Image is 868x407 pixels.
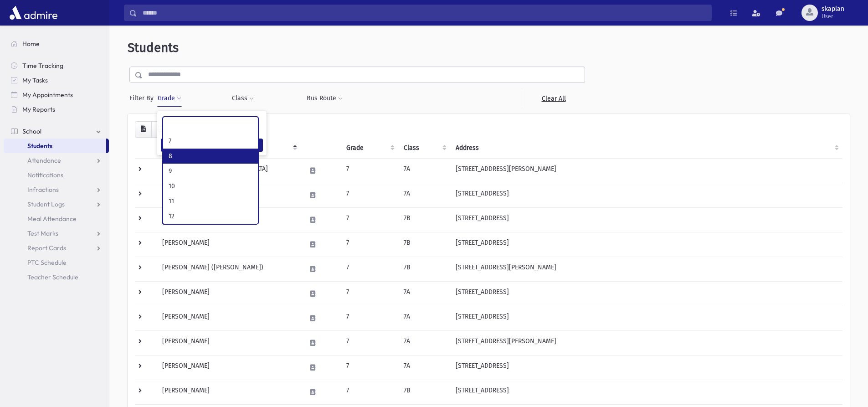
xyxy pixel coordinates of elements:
[4,241,109,255] a: Report Cards
[341,257,398,281] td: 7
[157,380,301,404] td: [PERSON_NAME]
[398,232,450,257] td: 7B
[341,207,398,232] td: 7
[27,273,78,281] span: Teacher Schedule
[306,90,343,107] button: Bus Route
[135,121,152,138] button: CSV
[398,183,450,207] td: 7A
[157,281,301,306] td: [PERSON_NAME]
[4,255,109,270] a: PTC Schedule
[341,355,398,380] td: 7
[157,90,182,107] button: Grade
[137,5,711,21] input: Search
[398,207,450,232] td: 7B
[4,88,109,102] a: My Appointments
[163,179,258,194] li: 10
[341,158,398,183] td: 7
[450,183,842,207] td: [STREET_ADDRESS]
[450,138,842,159] th: Address: activate to sort column ascending
[157,207,301,232] td: [PERSON_NAME]
[128,40,179,55] span: Students
[398,281,450,306] td: 7A
[27,229,58,237] span: Test Marks
[450,207,842,232] td: [STREET_ADDRESS]
[22,40,40,48] span: Home
[450,158,842,183] td: [STREET_ADDRESS][PERSON_NAME]
[398,257,450,281] td: 7B
[163,209,258,224] li: 12
[129,93,157,103] span: Filter By
[4,36,109,51] a: Home
[341,380,398,404] td: 7
[157,183,301,207] td: [PERSON_NAME]
[4,226,109,241] a: Test Marks
[398,138,450,159] th: Class: activate to sort column ascending
[450,330,842,355] td: [STREET_ADDRESS][PERSON_NAME]
[157,158,301,183] td: [PERSON_NAME][GEOGRAPHIC_DATA]
[22,62,63,70] span: Time Tracking
[4,139,106,153] a: Students
[341,138,398,159] th: Grade: activate to sort column ascending
[398,306,450,330] td: 7A
[822,13,844,20] span: User
[4,197,109,211] a: Student Logs
[27,200,65,208] span: Student Logs
[27,244,66,252] span: Report Cards
[231,90,254,107] button: Class
[27,258,67,267] span: PTC Schedule
[341,183,398,207] td: 7
[4,182,109,197] a: Infractions
[398,158,450,183] td: 7A
[450,306,842,330] td: [STREET_ADDRESS]
[27,156,61,165] span: Attendance
[4,58,109,73] a: Time Tracking
[450,380,842,404] td: [STREET_ADDRESS]
[157,306,301,330] td: [PERSON_NAME]
[22,76,48,84] span: My Tasks
[341,306,398,330] td: 7
[4,211,109,226] a: Meal Attendance
[4,153,109,168] a: Attendance
[163,149,258,164] li: 8
[22,105,55,113] span: My Reports
[822,5,844,13] span: skaplan
[163,134,258,149] li: 7
[450,257,842,281] td: [STREET_ADDRESS][PERSON_NAME]
[341,232,398,257] td: 7
[27,215,77,223] span: Meal Attendance
[398,355,450,380] td: 7A
[157,138,301,159] th: Student: activate to sort column descending
[341,330,398,355] td: 7
[27,185,59,194] span: Infractions
[4,124,109,139] a: School
[22,127,41,135] span: School
[157,330,301,355] td: [PERSON_NAME]
[4,270,109,284] a: Teacher Schedule
[161,139,263,152] button: Filter
[341,281,398,306] td: 7
[157,232,301,257] td: [PERSON_NAME]
[163,164,258,179] li: 9
[450,281,842,306] td: [STREET_ADDRESS]
[398,380,450,404] td: 7B
[157,355,301,380] td: [PERSON_NAME]
[450,232,842,257] td: [STREET_ADDRESS]
[398,330,450,355] td: 7A
[157,257,301,281] td: [PERSON_NAME] ([PERSON_NAME])
[4,102,109,117] a: My Reports
[4,168,109,182] a: Notifications
[7,4,60,22] img: AdmirePro
[27,142,52,150] span: Students
[163,194,258,209] li: 11
[22,91,73,99] span: My Appointments
[522,90,585,107] a: Clear All
[27,171,63,179] span: Notifications
[450,355,842,380] td: [STREET_ADDRESS]
[4,73,109,88] a: My Tasks
[151,121,169,138] button: Print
